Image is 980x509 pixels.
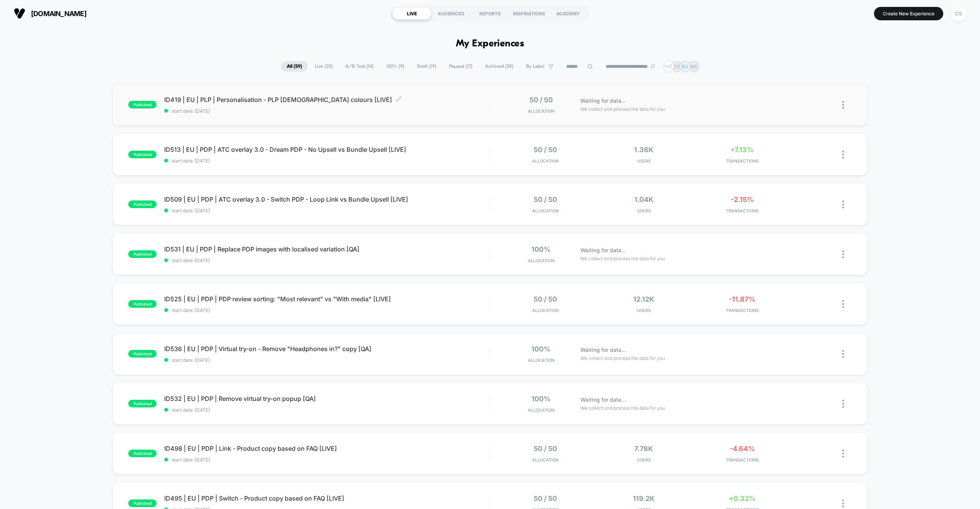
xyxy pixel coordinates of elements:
span: -4.64% [730,445,755,453]
span: 100% [531,245,550,253]
span: start date: [DATE] [164,307,490,313]
span: Users [596,158,691,164]
span: start date: [DATE] [164,108,490,114]
span: 50 / 50 [534,295,557,303]
span: 50 / 50 [534,494,557,502]
button: Create New Experience [874,7,943,20]
span: Allocation [528,407,554,413]
span: We collect and process the data for you [580,404,665,412]
span: 12.12k [633,295,654,303]
div: AUDIENCES [431,7,470,20]
span: ID498 | EU | PDP | Link - Product copy based on FAQ [LIVE] [164,445,490,452]
span: published [128,300,157,308]
span: Users [596,308,691,313]
img: Visually logo [14,8,25,19]
img: close [842,450,844,458]
span: ID525 | EU | PDP | PDP review sorting: "Most relevant" vs "With media" [LIVE] [164,295,490,303]
p: DD [673,64,680,69]
span: -2.15% [731,195,754,204]
span: -11.87% [729,295,755,303]
img: close [842,499,844,507]
div: ACADEMY [549,7,588,20]
span: ID495 | EU | PDP | Switch - Product copy based on FAQ [LIVE] [164,494,490,502]
span: Allocation [528,108,554,114]
span: Waiting for data... [580,346,626,354]
button: CS [949,6,969,21]
div: LIVE [392,7,431,20]
span: published [128,450,157,457]
div: + 17 [663,61,674,72]
span: Waiting for data... [580,246,626,254]
span: A/B Test ( 14 ) [340,61,379,72]
span: start date: [DATE] [164,407,490,413]
span: Allocation [532,208,559,213]
span: published [128,499,157,507]
span: Allocation [528,258,554,263]
span: 1.36k [634,146,653,154]
span: Waiting for data... [580,396,626,404]
span: By Label [526,64,544,69]
span: 50 / 50 [534,445,557,453]
span: published [128,200,157,208]
span: 7.78k [634,445,653,453]
span: ID531 | EU | PDP | Replace PDP images with localised variation [QA] [164,245,490,253]
span: +0.32% [729,494,756,502]
span: 50 / 50 [534,146,557,154]
span: Allocation [532,308,559,313]
span: [DOMAIN_NAME] [31,10,87,18]
span: 50 / 50 [529,96,553,104]
span: published [128,350,157,358]
span: start date: [DATE] [164,208,490,213]
span: published [128,400,157,407]
span: Draft ( 19 ) [411,61,442,72]
img: close [842,101,844,109]
span: start date: [DATE] [164,258,490,263]
span: Users [596,208,691,213]
span: 100% [531,395,550,403]
span: Archived ( 29 ) [479,61,519,72]
span: Allocation [528,358,554,363]
span: TRANSACTIONS [695,457,789,463]
span: We collect and process the data for you [580,255,665,262]
span: Allocation [532,457,559,463]
div: CS [951,6,966,21]
div: REPORTS [470,7,510,20]
span: 100% [531,345,550,353]
h1: My Experiences [456,38,524,49]
span: published [128,101,157,108]
span: 50 / 50 [534,195,557,204]
span: We collect and process the data for you [580,355,665,362]
span: 1.04k [634,195,653,204]
span: Paused ( 17 ) [443,61,478,72]
span: TRANSACTIONS [695,308,789,313]
span: TRANSACTIONS [695,208,789,213]
span: Live ( 23 ) [309,61,338,72]
span: start date: [DATE] [164,357,490,363]
img: end [650,64,655,69]
span: start date: [DATE] [164,158,490,164]
img: close [842,250,844,258]
span: Allocation [532,158,559,164]
img: close [842,350,844,358]
div: INSPIRATIONS [510,7,549,20]
span: ID419 | EU | PLP | Personalisation - PLP [DEMOGRAPHIC_DATA] colours [LIVE] [164,96,490,103]
span: start date: [DATE] [164,457,490,463]
span: ID509 | EU | PDP | ATC overlay 3.0 - Switch PDP - Loop Link vs Bundle Upsell [LIVE] [164,195,490,203]
span: All ( 59 ) [281,61,308,72]
span: We collect and process the data for you [580,105,665,113]
span: published [128,151,157,158]
img: close [842,151,844,159]
span: Users [596,457,691,463]
span: ID532 | EU | PDP | Remove virtual try-on popup [QA] [164,395,490,402]
p: AW [690,64,697,69]
span: Waiting for data... [580,97,626,105]
span: 100% ( 9 ) [381,61,410,72]
span: ID513 | EU | PDP | ATC overlay 3.0 - Dream PDP - No Upsell vs Bundle Upsell [LIVE] [164,146,490,153]
span: +7.13% [730,146,754,154]
img: close [842,300,844,308]
img: close [842,200,844,209]
span: 119.2k [633,494,655,502]
span: published [128,250,157,258]
img: close [842,400,844,408]
span: ID536 | EU | PDP | Virtual try-on - Remove "Headphones in?" copy [QA] [164,345,490,353]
